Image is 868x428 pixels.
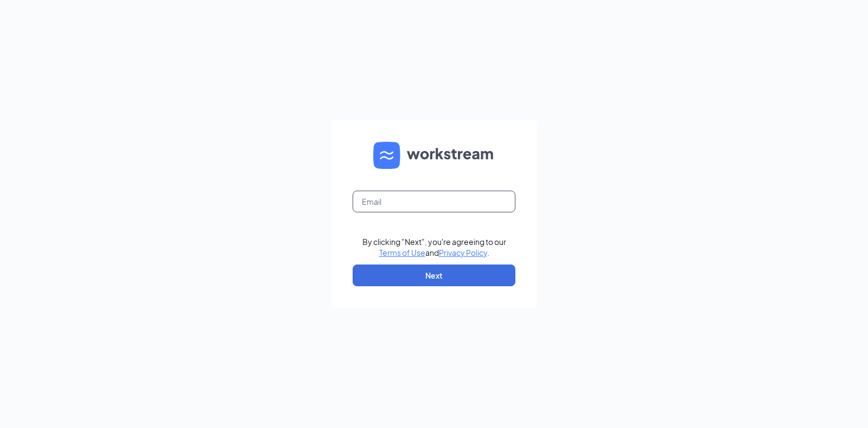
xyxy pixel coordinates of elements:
a: Privacy Policy [439,248,487,257]
div: By clicking "Next", you're agreeing to our and . [362,236,506,258]
input: Email [353,191,515,212]
button: Next [353,265,515,286]
img: WS logo and Workstream text [373,142,495,169]
a: Terms of Use [379,248,425,257]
